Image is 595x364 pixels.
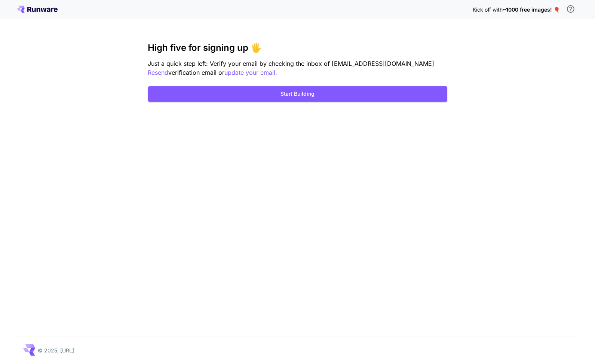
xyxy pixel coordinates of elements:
[38,346,74,354] p: © 2025, [URL]
[148,60,435,67] span: Just a quick step left: Verify your email by checking the inbox of [EMAIL_ADDRESS][DOMAIN_NAME]
[563,1,578,16] button: In order to qualify for free credit, you need to sign up with a business email address and click ...
[473,6,503,13] span: Kick off with
[169,69,225,76] span: verification email or
[503,6,560,13] span: ~1000 free images! 🎈
[148,43,447,53] h3: High five for signing up 🖐️
[148,68,169,77] button: Resend
[148,86,447,102] button: Start Building
[225,68,277,77] button: update your email.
